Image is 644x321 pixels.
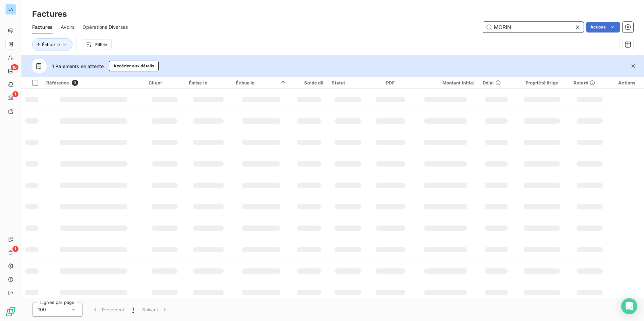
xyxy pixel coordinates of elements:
button: Actions [586,22,620,33]
div: Émise le [189,80,228,85]
div: Propriété litige [518,80,566,85]
span: 1 [12,246,18,252]
span: Référence [46,80,69,85]
div: Actions [614,80,640,85]
div: Solde dû [294,80,324,85]
span: 1 [12,91,18,97]
div: Client [149,80,181,85]
button: 1 [128,303,138,317]
div: Échue le [236,80,286,85]
div: Délai [483,80,510,85]
button: Suivant [138,303,172,317]
span: 1 [132,306,134,313]
span: Avoirs [61,24,74,30]
span: 18 [11,64,18,70]
h3: Factures [32,8,67,20]
div: PDF [372,80,409,85]
span: Échue le [42,42,60,47]
input: Rechercher [483,22,584,33]
div: Open Intercom Messenger [621,298,637,314]
div: Montant initial [417,80,474,85]
span: Opérations Diverses [83,24,128,30]
span: 0 [72,80,78,86]
div: Statut [332,80,364,85]
img: Logo LeanPay [5,306,16,317]
button: Accéder aux détails [109,61,159,71]
span: Factures [32,24,53,30]
div: LA [5,4,16,15]
span: 100 [38,306,46,313]
button: Échue le [32,38,72,51]
button: Précédent [88,303,128,317]
span: 1 Paiements en attente [52,63,104,70]
button: Filtrer [81,39,112,50]
div: Retard [574,80,606,85]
